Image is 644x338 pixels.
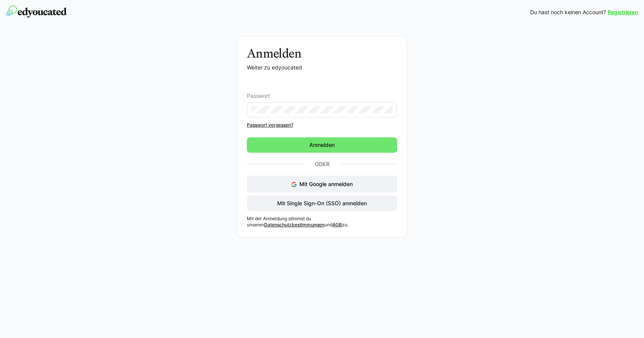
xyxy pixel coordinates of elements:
span: Anmelden [308,141,336,149]
span: Mit Google anmelden [299,181,353,187]
button: Mit Google anmelden [247,176,397,193]
a: Datenschutzbestimmungen [264,222,324,228]
span: Passwort [247,93,270,99]
a: Registrieren [608,8,638,16]
p: Mit der Anmeldung stimmst du unseren und zu. [247,216,397,228]
p: Weiter zu edyoucated [247,64,397,71]
button: Anmelden [247,137,397,153]
span: Du hast noch keinen Account? [530,8,606,16]
span: Mit Single Sign-On (SSO) anmelden [276,200,368,207]
p: Oder [303,159,341,170]
img: edyoucated [6,5,67,18]
button: Mit Single Sign-On (SSO) anmelden [247,196,397,211]
h3: Anmelden [247,46,397,61]
a: Passwort vergessen? [247,122,397,128]
a: AGB [332,222,342,228]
